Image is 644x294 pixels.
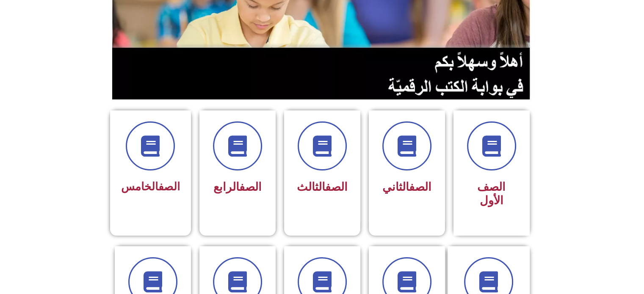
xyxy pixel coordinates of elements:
span: الصف الأول [477,180,506,207]
a: الصف [158,180,180,193]
span: الثالث [297,180,348,194]
a: الصف [409,180,431,194]
a: الصف [239,180,262,194]
span: الخامس [121,180,180,193]
a: الصف [325,180,348,194]
span: الرابع [213,180,262,194]
span: الثاني [382,180,431,194]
